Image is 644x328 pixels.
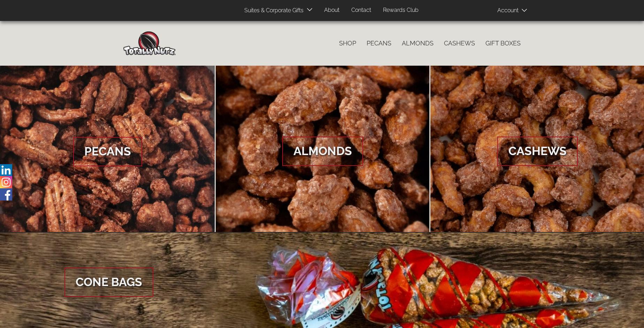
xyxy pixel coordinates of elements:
[282,137,363,166] span: Almonds
[216,66,430,233] a: Almonds
[334,36,361,51] a: Shop
[378,3,424,17] a: Rewards Club
[480,36,526,51] a: Gift Boxes
[64,268,153,297] span: Cone Bags
[439,36,480,51] a: Cashews
[319,3,345,17] a: About
[123,31,176,55] img: Home
[346,3,376,17] a: Contact
[397,36,439,51] a: Almonds
[239,4,306,17] a: Suites & Corporate Gifts
[497,137,578,166] span: Cashews
[73,137,142,166] span: Pecans
[361,36,397,51] a: Pecans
